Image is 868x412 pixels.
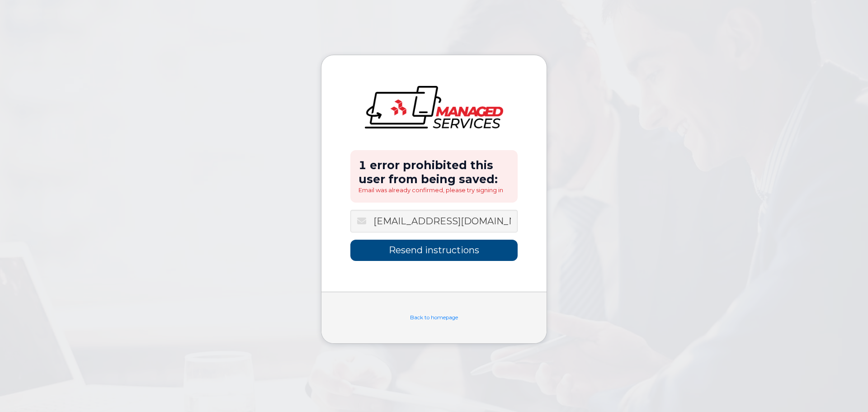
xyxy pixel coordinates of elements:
[410,314,458,321] a: Back to homepage
[359,186,509,194] li: Email was already confirmed, please try signing in
[350,210,518,232] input: Email
[365,86,503,128] img: logo-large.png
[359,158,509,186] h2: 1 error prohibited this user from being saved:
[350,240,518,261] input: Resend instructions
